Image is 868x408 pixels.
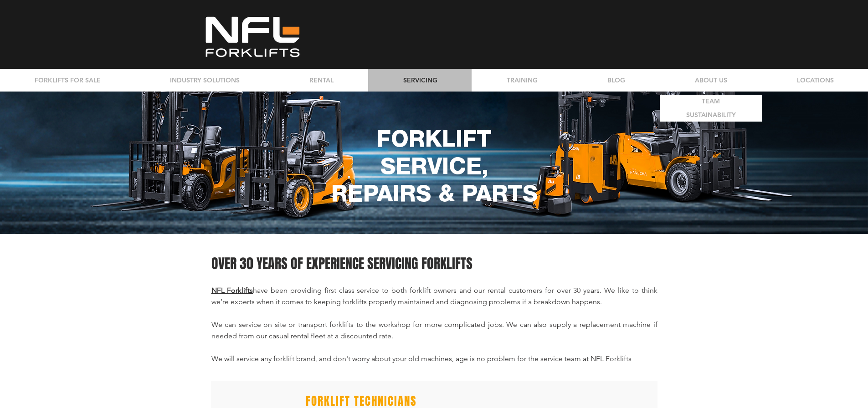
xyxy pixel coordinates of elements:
[165,69,244,92] p: INDUSTRY SOLUTIONS
[331,125,538,207] span: FORKLIFT SERVICE, REPAIRS & PARTS
[211,320,657,340] span: We can service on site or transport forklifts to the workshop for more complicated jobs. We can a...
[368,69,472,92] a: SERVICING
[211,286,657,306] span: have been providing first class service to both forklift owners and our rental customers for over...
[690,69,732,92] p: ABOUT US
[30,69,105,92] p: FORKLIFTS FOR SALE
[603,69,630,92] p: BLOG
[699,95,723,108] p: TEAM
[305,69,338,92] p: RENTAL
[135,69,274,92] a: INDUSTRY SOLUTIONS
[274,69,368,92] a: RENTAL
[660,69,762,92] div: ABOUT US
[211,354,632,363] span: We will service any forklift brand, and don't worry about your old machines, age is no problem fo...
[792,69,838,92] p: LOCATIONS
[502,69,542,92] p: TRAINING
[572,69,660,92] a: BLOG
[211,254,473,274] span: OVER 30 YEARS OF EXPERIENCE SERVICING FORKLIFTS
[211,286,253,295] a: NFL Forklifts
[472,69,572,92] a: TRAINING
[399,69,442,92] p: SERVICING
[200,15,305,59] img: NFL White_LG clearcut.png
[660,95,762,108] a: TEAM
[683,108,739,122] p: SUSTAINABILITY
[660,108,762,122] a: SUSTAINABILITY
[762,69,868,92] div: LOCATIONS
